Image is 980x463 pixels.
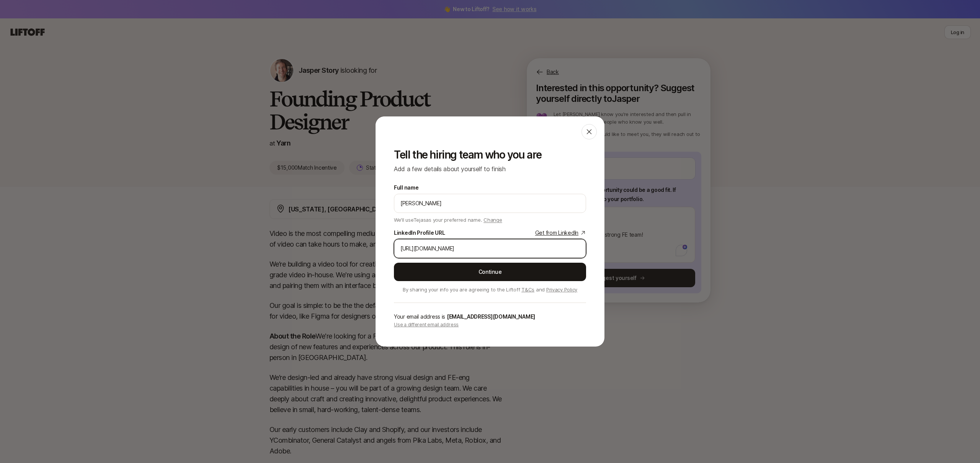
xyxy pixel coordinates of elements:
label: Full name [394,183,418,192]
button: Continue [394,263,586,281]
span: Change [483,217,502,223]
p: Use a different email address [394,321,586,328]
span: [EMAIL_ADDRESS][DOMAIN_NAME] [447,313,535,320]
p: We'll use Tejas as your preferred name. [394,214,502,224]
p: Your email address is [394,312,586,321]
p: Add a few details about yourself to finish [394,164,586,174]
input: e.g. https://www.linkedin.com/in/melanie-perkins [400,244,580,253]
input: e.g. Melanie Perkins [400,199,580,208]
p: Tell the hiring team who you are [394,149,586,161]
a: Get from LinkedIn [535,228,586,237]
a: Privacy Policy [546,286,577,293]
div: LinkedIn Profile URL [394,228,445,237]
p: By sharing your info you are agreeing to the Liftoff and [394,286,586,293]
a: T&Cs [521,286,534,293]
